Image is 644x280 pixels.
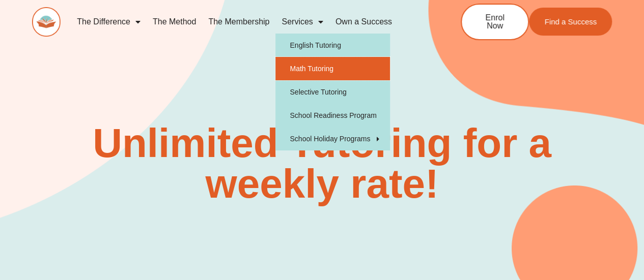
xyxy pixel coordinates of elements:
[461,4,529,40] a: Enrol Now
[275,10,329,34] a: Services
[275,34,390,57] a: English Tutoring
[544,18,597,25] span: Find a Success
[275,34,390,150] ul: Services
[529,8,612,36] a: Find a Success
[71,10,427,34] nav: Menu
[275,57,390,80] a: Math Tutoring
[71,10,147,34] a: The Difference
[202,10,275,34] a: The Membership
[477,14,513,30] span: Enrol Now
[275,104,390,127] a: School Readiness Program
[275,80,390,104] a: Selective Tutoring
[474,165,644,280] iframe: Chat Widget
[70,123,574,204] h2: Unlimited Tutoring for a weekly rate!
[329,10,398,34] a: Own a Success
[275,127,390,150] a: School Holiday Programs
[147,10,202,34] a: The Method
[236,99,408,108] h4: SUCCESS TUTORING​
